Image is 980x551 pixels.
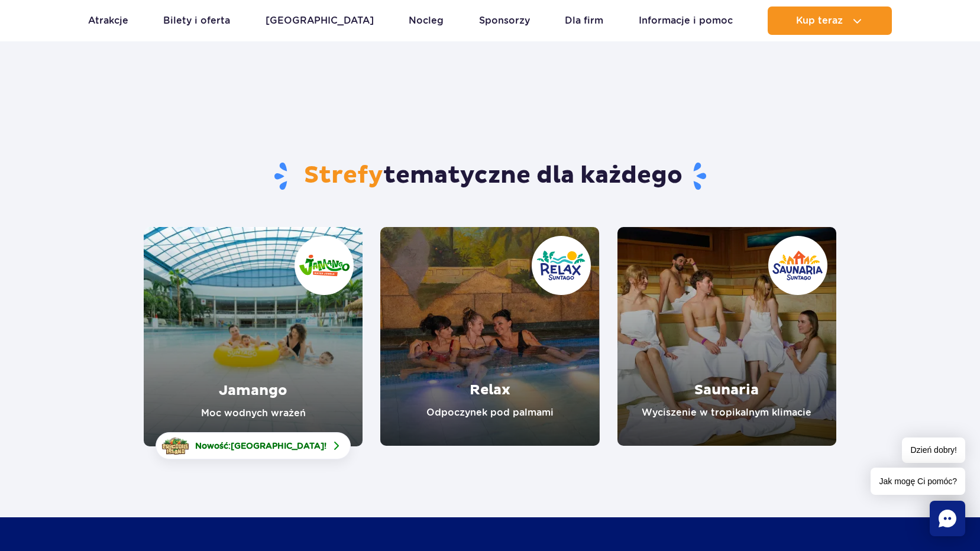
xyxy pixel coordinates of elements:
[796,15,843,26] span: Kup teraz
[195,440,326,452] span: Nowość: !
[768,7,892,35] button: Kup teraz
[380,227,599,446] a: Relax
[479,7,530,35] a: Sponsorzy
[639,7,733,35] a: Informacje i pomoc
[144,161,836,192] h1: tematyczne dla każdego
[231,441,324,450] span: [GEOGRAPHIC_DATA]
[304,161,383,190] span: Strefy
[902,437,965,463] span: Dzień dobry!
[930,501,965,536] div: Chat
[144,227,363,446] a: Jamango
[156,432,351,459] a: Nowość:[GEOGRAPHIC_DATA]!
[409,7,444,35] a: Nocleg
[163,7,230,35] a: Bilety i oferta
[617,227,836,446] a: Saunaria
[565,7,603,35] a: Dla firm
[266,7,374,35] a: [GEOGRAPHIC_DATA]
[88,7,128,35] a: Atrakcje
[871,468,965,495] span: Jak mogę Ci pomóc?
